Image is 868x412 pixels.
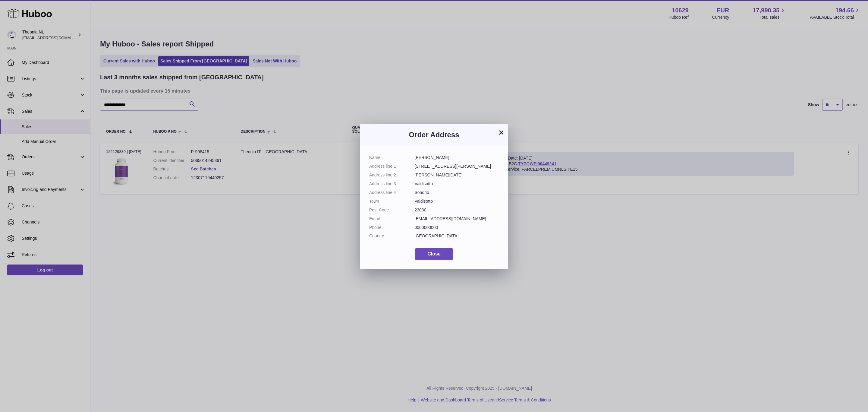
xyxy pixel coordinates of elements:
dt: Address line 2 [369,172,415,178]
dt: Country [369,233,415,239]
dd: Valdisotto [415,198,499,204]
dt: Name [369,155,415,160]
dd: [PERSON_NAME] [415,155,499,160]
dd: [PERSON_NAME][DATE] [415,172,499,178]
dt: Town [369,198,415,204]
button: × [498,129,505,136]
dt: Email [369,216,415,222]
dt: Phone [369,225,415,230]
dd: [GEOGRAPHIC_DATA] [415,233,499,239]
span: Close [427,251,441,256]
dd: Valdisotto [415,181,499,187]
h3: Order Address [369,130,499,140]
dt: Address line 3 [369,181,415,187]
dt: Address line 1 [369,163,415,169]
dd: [STREET_ADDRESS][PERSON_NAME] [415,163,499,169]
button: Close [415,248,453,260]
dd: [EMAIL_ADDRESS][DOMAIN_NAME] [415,216,499,222]
dd: 23030 [415,207,499,213]
dd: 0000000000 [415,225,499,230]
dt: Post Code [369,207,415,213]
dt: Address line 4 [369,190,415,195]
dd: Sondrio [415,190,499,195]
